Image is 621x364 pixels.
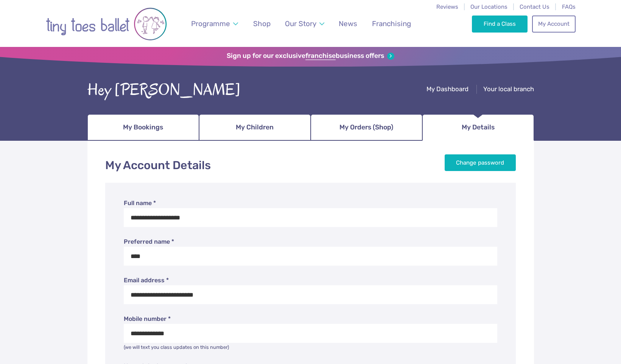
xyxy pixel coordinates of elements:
a: My Bookings [87,114,199,141]
span: My Children [236,121,274,134]
a: Your local branch [483,85,534,95]
a: Find a Class [472,16,528,32]
a: Programme [187,15,241,33]
a: Shop [249,15,274,33]
a: My Account [532,16,575,32]
div: Hey [PERSON_NAME] [87,78,241,102]
a: Franchising [368,15,414,33]
a: Our Story [281,15,328,33]
a: FAQs [562,3,576,10]
span: Programme [191,19,230,28]
label: Full name * [124,199,498,207]
a: My Dashboard [426,85,468,95]
a: Contact Us [520,3,549,10]
label: Preferred name * [124,238,498,246]
strong: franchise [305,52,336,60]
h1: My Account Details [105,157,516,174]
span: My Bookings [123,121,163,134]
a: News [335,15,361,33]
span: News [339,19,357,28]
a: My Children [199,114,311,141]
span: Your local branch [483,85,534,93]
span: Shop [253,19,271,28]
span: Our Story [285,19,316,28]
span: My Details [462,121,495,134]
small: (we will text you class updates on this number) [124,344,229,350]
a: Our Locations [470,3,507,10]
span: My Dashboard [426,85,468,93]
a: My Details [422,114,534,141]
a: Change password [445,154,516,171]
span: My Orders (Shop) [339,121,393,134]
span: Franchising [372,19,411,28]
label: Email address * [124,276,498,285]
img: tiny toes ballet [46,5,167,43]
a: Reviews [436,3,458,10]
label: Mobile number * [124,315,498,323]
a: Sign up for our exclusivefranchisebusiness offers [227,52,394,60]
a: My Orders (Shop) [311,114,422,141]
